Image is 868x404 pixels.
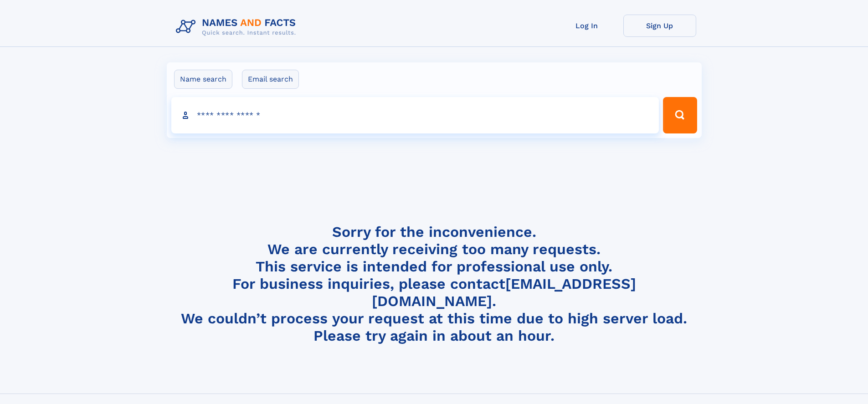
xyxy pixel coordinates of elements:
[172,223,696,345] h4: Sorry for the inconvenience. We are currently receiving too many requests. This service is intend...
[372,275,636,310] a: [EMAIL_ADDRESS][DOMAIN_NAME]
[663,97,697,133] button: Search Button
[623,15,696,37] a: Sign Up
[550,15,623,37] a: Log In
[174,70,232,89] label: Name search
[172,15,303,39] img: Logo Names and Facts
[171,97,659,133] input: search input
[242,70,299,89] label: Email search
